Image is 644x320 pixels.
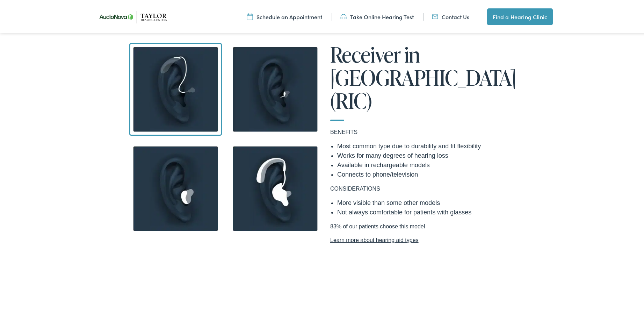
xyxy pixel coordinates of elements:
[337,169,519,178] li: Connects to phone/television
[337,150,519,159] li: Works for many degrees of hearing loss
[330,42,519,120] h1: Receiver in [GEOGRAPHIC_DATA] (RIC)
[330,127,519,135] p: BENEFITS
[337,197,519,206] li: More visible than some other models
[247,12,253,19] img: utility icon
[432,12,469,19] a: Contact Us
[487,7,553,24] a: Find a Hearing Clinic
[247,12,322,19] a: Schedule an Appointment
[432,12,438,19] img: utility icon
[337,159,519,169] li: Available in rechargeable models
[340,12,347,19] img: utility icon
[330,235,519,243] a: Learn more about hearing aid types
[337,206,519,216] li: Not always comfortable for patients with glasses
[330,183,519,192] p: CONSIDERATIONS
[337,140,519,150] li: Most common type due to durability and fit flexibility
[330,221,519,243] p: 83% of our patients choose this model
[340,12,414,19] a: Take Online Hearing Test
